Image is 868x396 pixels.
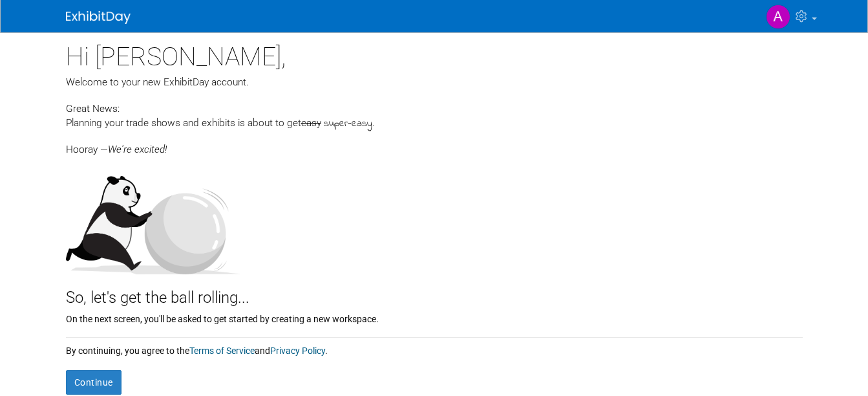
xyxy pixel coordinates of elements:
div: Welcome to your new ExhibitDay account. [66,75,803,89]
button: Continue [66,370,122,395]
img: ALEX ALVARADO GUZMAN [766,5,790,29]
a: Terms of Service [189,346,255,356]
img: ExhibitDay [66,11,131,24]
div: Planning your trade shows and exhibits is about to get . [66,116,803,131]
span: We're excited! [108,144,167,155]
img: Let's get the ball rolling [66,163,240,274]
div: By continuing, you agree to the and . [66,338,803,357]
div: Hooray — [66,131,803,157]
div: Hi [PERSON_NAME], [66,32,803,75]
span: super-easy [324,116,372,131]
div: So, let's get the ball rolling... [66,274,803,309]
div: On the next screen, you'll be asked to get started by creating a new workspace. [66,309,803,325]
div: Great News: [66,101,803,116]
a: Privacy Policy [270,346,325,356]
span: easy [301,117,321,129]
